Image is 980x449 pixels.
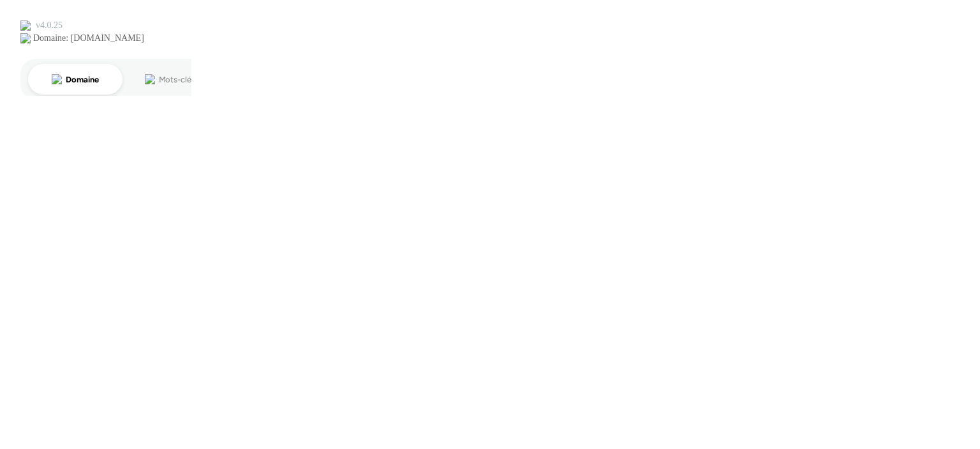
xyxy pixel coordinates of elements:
div: Mots-clés [159,75,195,84]
img: tab_domain_overview_orange.svg [52,74,62,84]
div: Domaine [66,75,98,84]
img: logo_orange.svg [20,20,31,31]
div: Domaine: [DOMAIN_NAME] [33,33,144,43]
img: tab_keywords_by_traffic_grey.svg [145,74,155,84]
div: v 4.0.25 [36,20,63,31]
img: website_grey.svg [20,33,31,43]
